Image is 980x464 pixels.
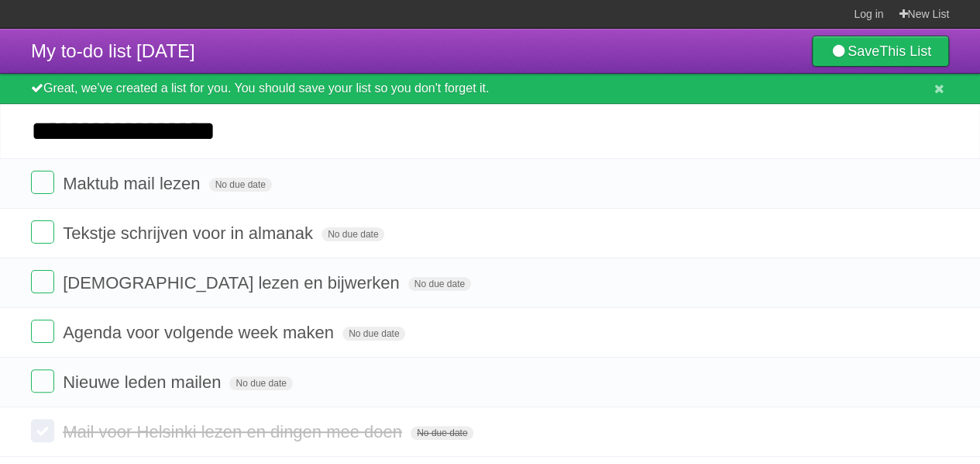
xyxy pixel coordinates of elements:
span: No due date [408,277,471,291]
b: This List [879,43,931,59]
span: Tekstje schrijven voor in almanak [63,223,317,243]
label: Star task [854,171,884,196]
label: Done [31,419,54,442]
span: Maktub mail lezen [63,174,204,193]
span: Agenda voor volgende week maken [63,323,338,342]
label: Star task [854,270,884,296]
span: No due date [411,426,473,440]
span: No due date [322,227,384,241]
span: No due date [342,327,405,341]
label: Star task [854,320,884,345]
span: [DEMOGRAPHIC_DATA] lezen en bijwerken [63,273,403,293]
label: Done [31,369,54,393]
label: Star task [854,220,884,246]
label: Done [31,220,54,244]
span: My to-do list [DATE] [31,40,195,61]
label: Star task [854,369,884,395]
a: SaveThis List [812,36,949,67]
span: Nieuwe leden mailen [63,372,225,392]
label: Done [31,171,54,194]
label: Done [31,320,54,343]
span: Mail voor Helsinki lezen en dingen mee doen [63,422,406,441]
span: No due date [229,376,292,390]
label: Done [31,270,54,293]
span: No due date [209,178,272,192]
